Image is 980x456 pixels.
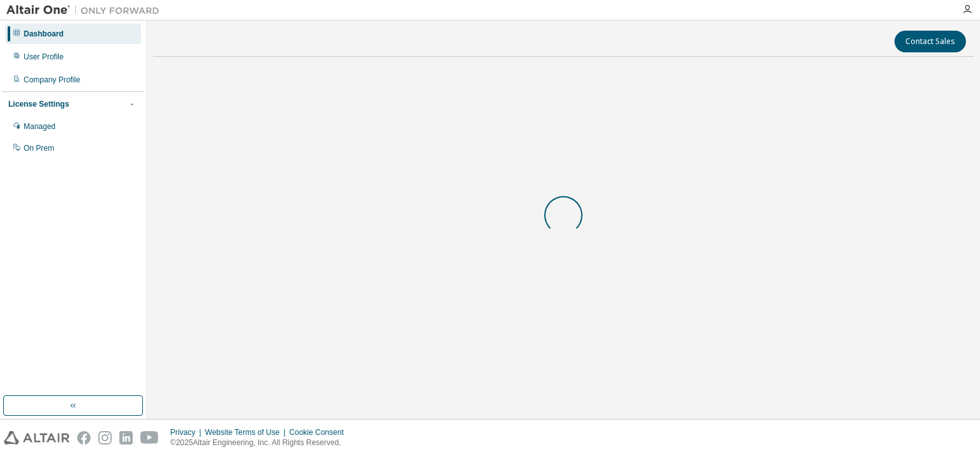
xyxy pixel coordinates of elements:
[140,431,159,445] img: youtube.svg
[24,75,80,85] div: Company Profile
[24,121,56,132] div: Managed
[6,4,166,17] img: Altair One
[205,427,289,437] div: Website Terms of Use
[4,431,70,445] img: altair_logo.svg
[895,31,966,52] button: Contact Sales
[170,427,205,437] div: Privacy
[24,52,64,62] div: User Profile
[119,431,133,445] img: linkedin.svg
[24,143,54,153] div: On Prem
[170,437,352,448] p: © 2025 Altair Engineering, Inc. All Rights Reserved.
[8,99,69,109] div: License Settings
[77,431,91,445] img: facebook.svg
[98,431,112,445] img: instagram.svg
[24,29,64,39] div: Dashboard
[289,427,351,437] div: Cookie Consent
